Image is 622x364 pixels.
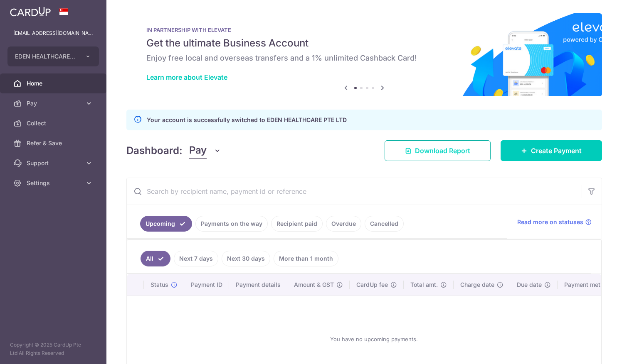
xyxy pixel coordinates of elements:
img: Renovation banner [126,13,602,96]
a: Next 30 days [222,251,270,266]
span: CardUp fee [356,281,388,289]
th: Payment method [558,274,621,296]
input: Search by recipient name, payment id or reference [127,178,582,205]
span: Pay [189,143,207,159]
h5: Get the ultimate Business Account [146,37,582,50]
span: Status [151,281,168,289]
span: Help [19,6,36,13]
span: Download Report [415,146,470,156]
a: Download Report [385,140,491,161]
img: CardUp [10,7,51,17]
span: Amount & GST [294,281,334,289]
a: Payments on the way [195,216,268,232]
p: [EMAIL_ADDRESS][DOMAIN_NAME] [13,29,93,37]
th: Payment ID [184,274,229,296]
h4: Dashboard: [126,143,183,158]
span: Due date [517,281,542,289]
a: Overdue [326,216,361,232]
a: Read more on statuses [517,218,592,226]
p: IN PARTNERSHIP WITH ELEVATE [146,27,582,33]
span: Create Payment [531,146,582,156]
span: Pay [27,99,81,107]
a: Cancelled [365,216,404,232]
a: Upcoming [140,216,192,232]
a: All [141,251,170,266]
span: Support [27,159,81,167]
span: Refer & Save [27,139,81,147]
span: EDEN HEALTHCARE PTE LTD [15,52,77,61]
span: Collect [27,119,81,127]
th: Payment details [229,274,287,296]
h6: Enjoy free local and overseas transfers and a 1% unlimited Cashback Card! [146,53,582,63]
span: Charge date [460,281,494,289]
a: Create Payment [501,140,602,161]
a: Recipient paid [271,216,323,232]
span: Home [27,79,81,88]
span: Total amt. [410,281,438,289]
a: Next 7 days [174,251,218,266]
a: Learn more about Elevate [146,73,227,81]
span: Read more on statuses [517,218,583,226]
p: Your account is successfully switched to EDEN HEALTHCARE PTE LTD [147,115,347,125]
button: Pay [189,143,221,159]
span: Settings [27,179,81,187]
a: More than 1 month [274,251,338,266]
button: EDEN HEALTHCARE PTE LTD [7,46,99,66]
